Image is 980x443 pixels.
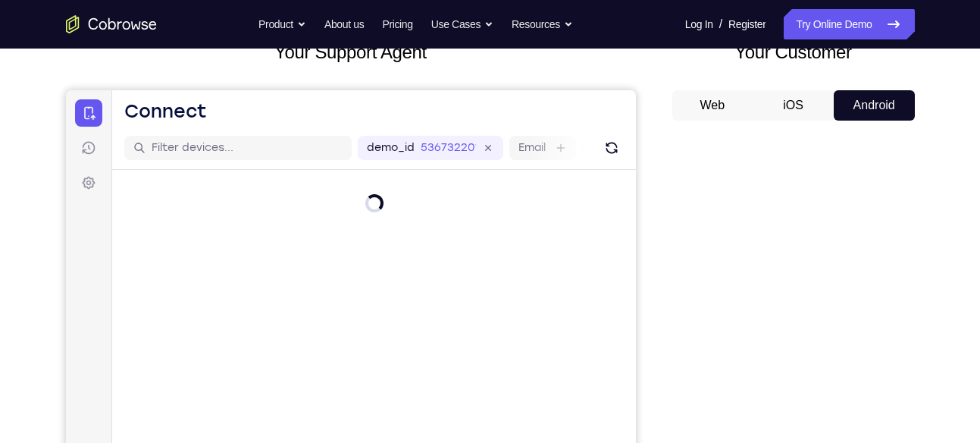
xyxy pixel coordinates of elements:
button: Product [258,9,306,39]
span: / [719,15,722,33]
button: Web [672,90,753,121]
a: Pricing [382,9,412,39]
h2: Your Customer [672,39,915,66]
h2: Your Support Agent [66,39,636,66]
a: Go to the home page [66,15,157,33]
a: Try Online Demo [784,9,914,39]
a: About us [324,9,364,39]
a: Log In [685,9,713,39]
button: Android [834,90,915,121]
button: iOS [753,90,834,121]
button: Resources [512,9,573,39]
button: Use Cases [431,9,493,39]
a: Register [728,9,766,39]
